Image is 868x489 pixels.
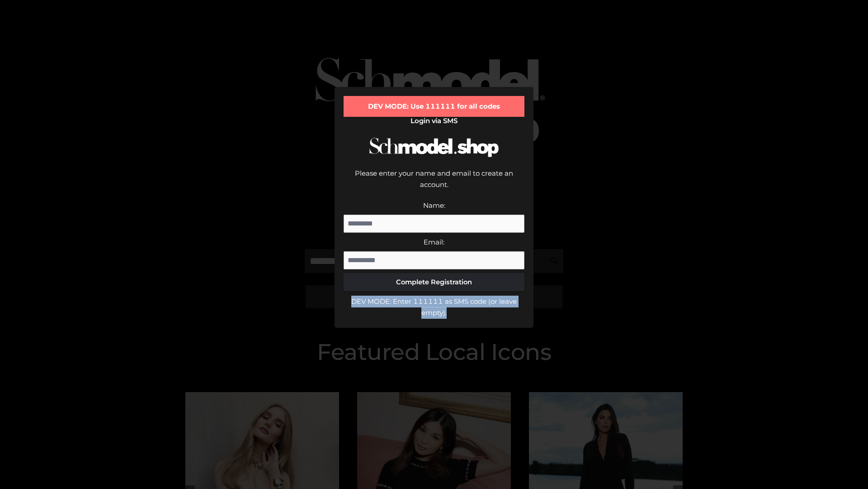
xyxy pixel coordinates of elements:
div: Please enter your name and email to create an account. [344,168,524,200]
div: DEV MODE: Enter 111111 as SMS code (or leave empty). [344,296,524,319]
label: Name: [423,201,445,210]
label: Email: [424,238,444,246]
img: Schmodel Logo [366,129,502,165]
div: DEV MODE: Use 111111 for all codes [344,96,524,117]
h2: Login via SMS [344,117,524,125]
button: Complete Registration [344,273,524,291]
